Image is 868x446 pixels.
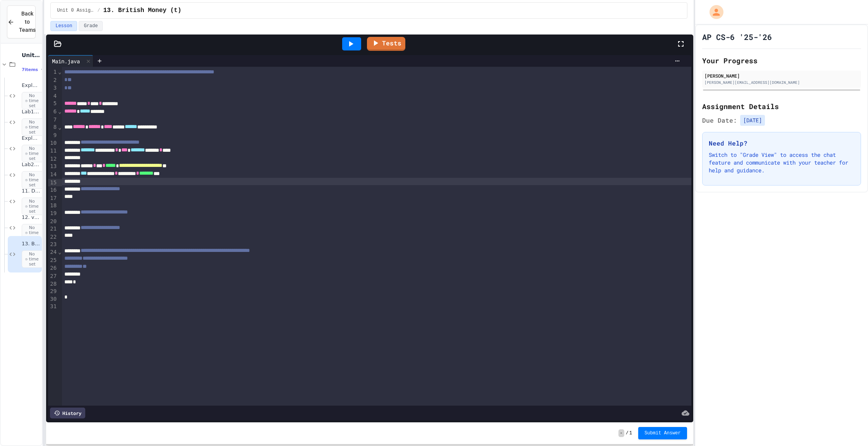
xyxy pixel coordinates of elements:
[709,151,854,174] p: Switch to "Grade View" to access the chat feature and communicate with your teacher for help and ...
[702,55,861,66] h2: Your Progress
[638,427,687,439] button: Submit Answer
[48,76,58,85] div: 2
[48,288,58,295] div: 29
[7,5,36,38] button: Back to Teams
[22,250,45,268] span: No time set
[22,118,45,136] span: No time set
[48,280,58,288] div: 28
[48,139,58,148] div: 10
[702,116,737,125] span: Due Date:
[22,241,40,247] span: 13. British Money (t)
[58,108,62,115] span: Fold line
[79,21,103,31] button: Grade
[48,218,58,226] div: 20
[48,163,58,171] div: 13
[48,68,58,76] div: 1
[22,67,38,72] span: 7 items
[48,57,84,65] div: Main.java
[367,37,405,51] a: Tests
[48,92,58,100] div: 4
[629,430,632,436] span: 1
[57,7,94,14] span: Unit 0 Assignments
[22,188,40,194] span: 11. DistanceFormula (t)
[22,198,45,215] span: No time set
[48,132,58,139] div: 9
[48,155,58,163] div: 12
[48,210,58,218] div: 19
[22,109,40,115] span: Lab1: Metric to Imperial
[702,31,772,42] h1: AP CS-6 '25-'26
[804,381,860,414] iframe: chat widget
[48,84,58,92] div: 3
[48,116,58,124] div: 7
[702,101,861,112] h2: Assignment Details
[701,3,725,21] div: My Account
[48,303,58,311] div: 31
[48,241,58,248] div: 23
[50,21,77,31] button: Lesson
[58,69,62,75] span: Fold line
[48,186,58,194] div: 16
[48,171,58,179] div: 14
[48,123,58,132] div: 8
[22,52,40,59] span: Unit 0 Assignments
[41,66,43,73] span: •
[740,115,765,126] span: [DATE]
[48,257,58,265] div: 25
[58,124,62,130] span: Fold line
[704,80,859,85] div: [PERSON_NAME][EMAIL_ADDRESS][DOMAIN_NAME]
[644,430,681,436] span: Submit Answer
[48,248,58,257] div: 24
[48,272,58,280] div: 27
[48,147,58,155] div: 11
[48,179,58,187] div: 15
[48,264,58,272] div: 26
[22,214,40,221] span: 12. volTetrahedron(t)
[618,429,624,437] span: -
[48,194,58,202] div: 17
[48,55,93,67] div: Main.java
[835,415,860,438] iframe: chat widget
[103,6,181,15] span: 13. British Money (t)
[22,161,40,168] span: Lab2: Time Lab
[48,202,58,210] div: 18
[97,7,100,14] span: /
[704,72,859,79] div: [PERSON_NAME]
[48,295,58,303] div: 30
[22,135,40,142] span: Explore: Casting
[50,408,85,418] div: History
[709,139,854,148] h3: Need Help?
[22,224,45,242] span: No time set
[48,233,58,241] div: 22
[22,92,45,110] span: No time set
[22,145,45,163] span: No time set
[626,430,629,436] span: /
[48,225,58,233] div: 21
[19,10,36,34] span: Back to Teams
[22,171,45,189] span: No time set
[48,100,58,108] div: 5
[58,249,62,255] span: Fold line
[48,108,58,116] div: 6
[22,82,40,89] span: Explore: Variables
